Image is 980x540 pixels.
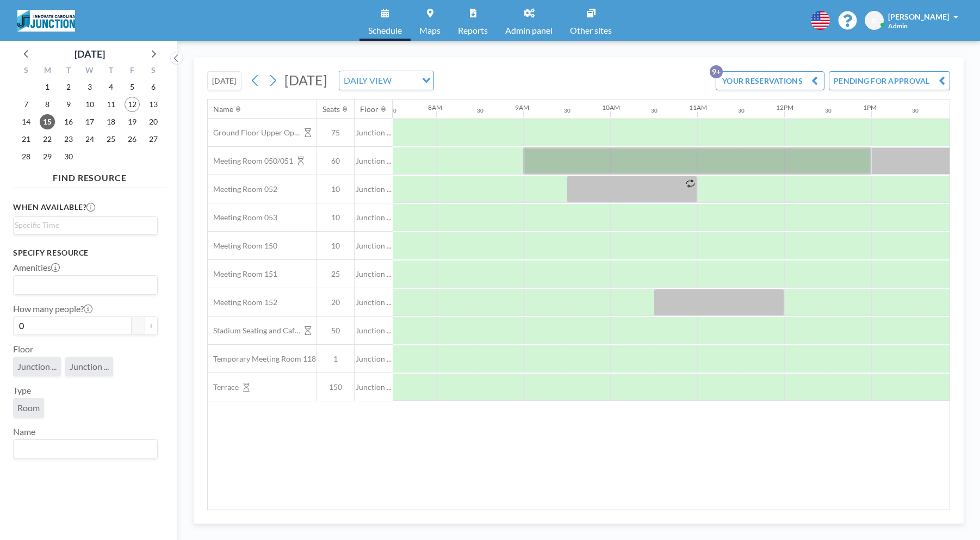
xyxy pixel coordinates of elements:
[208,128,300,138] span: Ground Floor Upper Open Area
[738,107,745,114] div: 30
[395,73,415,88] input: Search for option
[70,361,109,372] span: Junction ...
[15,219,151,231] input: Search for option
[317,156,354,166] span: 60
[18,132,34,147] span: Sunday, September 21, 2025
[651,107,658,114] div: 30
[146,114,161,129] span: Saturday, September 20, 2025
[132,316,145,335] button: -
[360,104,379,114] div: Floor
[13,168,166,183] h4: FIND RESOURCE
[428,103,442,111] div: 8AM
[342,73,394,88] span: DAILY VIEW
[15,278,151,292] input: Search for option
[564,107,570,114] div: 30
[829,71,950,90] button: PENDING FOR APPROVAL
[213,104,233,114] div: Name
[317,128,354,138] span: 75
[13,344,33,355] label: Floor
[776,103,793,111] div: 12PM
[17,10,75,32] img: organization-logo
[317,354,354,364] span: 1
[125,79,140,95] span: Friday, September 5, 2025
[208,354,316,364] span: Temporary Meeting Room 118
[317,213,354,222] span: 10
[100,64,121,78] div: T
[477,107,483,114] div: 30
[61,97,76,112] span: Tuesday, September 9, 2025
[17,361,57,372] span: Junction ...
[82,79,97,95] span: Wednesday, September 3, 2025
[79,64,101,78] div: W
[355,269,393,279] span: Junction ...
[390,107,396,114] div: 30
[103,79,119,95] span: Thursday, September 4, 2025
[125,114,140,129] span: Friday, September 19, 2025
[355,354,393,364] span: Junction ...
[82,132,97,147] span: Wednesday, September 24, 2025
[355,297,393,307] span: Junction ...
[284,72,327,88] span: [DATE]
[208,213,277,222] span: Meeting Room 053
[912,107,919,114] div: 30
[207,71,241,90] button: [DATE]
[322,104,340,114] div: Seats
[710,65,723,78] p: 9+
[82,114,97,129] span: Wednesday, September 17, 2025
[515,103,529,111] div: 9AM
[208,297,277,307] span: Meeting Room 152
[355,184,393,194] span: Junction ...
[208,382,239,392] span: Terrace
[888,12,949,21] span: [PERSON_NAME]
[40,97,55,112] span: Monday, September 8, 2025
[15,442,151,456] input: Search for option
[888,22,908,30] span: Admin
[871,16,878,26] span: JL
[17,402,40,413] span: Room
[125,132,140,147] span: Friday, September 26, 2025
[368,26,402,35] span: Schedule
[18,114,34,129] span: Sunday, September 14, 2025
[317,297,354,307] span: 20
[355,382,393,392] span: Junction ...
[505,26,553,35] span: Admin panel
[18,149,34,164] span: Sunday, September 28, 2025
[61,149,76,164] span: Tuesday, September 30, 2025
[103,97,119,112] span: Thursday, September 11, 2025
[208,326,300,336] span: Stadium Seating and Cafe area
[689,103,707,111] div: 11AM
[863,103,877,111] div: 1PM
[145,316,158,335] button: +
[208,184,277,194] span: Meeting Room 052
[339,71,433,90] div: Search for option
[14,440,157,458] div: Search for option
[40,132,55,147] span: Monday, September 22, 2025
[419,26,441,35] span: Maps
[75,46,105,61] div: [DATE]
[37,64,58,78] div: M
[125,97,140,112] span: Friday, September 12, 2025
[13,426,35,437] label: Name
[13,262,60,273] label: Amenities
[142,64,164,78] div: S
[355,156,393,166] span: Junction ...
[317,269,354,279] span: 25
[355,241,393,251] span: Junction ...
[18,97,34,112] span: Sunday, September 7, 2025
[317,382,354,392] span: 150
[13,248,158,258] h3: Specify resource
[13,385,31,396] label: Type
[16,64,37,78] div: S
[14,217,157,233] div: Search for option
[146,132,161,147] span: Saturday, September 27, 2025
[61,79,76,95] span: Tuesday, September 2, 2025
[103,114,119,129] span: Thursday, September 18, 2025
[58,64,79,78] div: T
[14,276,157,294] div: Search for option
[13,303,92,314] label: How many people?
[146,97,161,112] span: Saturday, September 13, 2025
[208,156,293,166] span: Meeting Room 050/051
[61,114,76,129] span: Tuesday, September 16, 2025
[602,103,620,111] div: 10AM
[317,241,354,251] span: 10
